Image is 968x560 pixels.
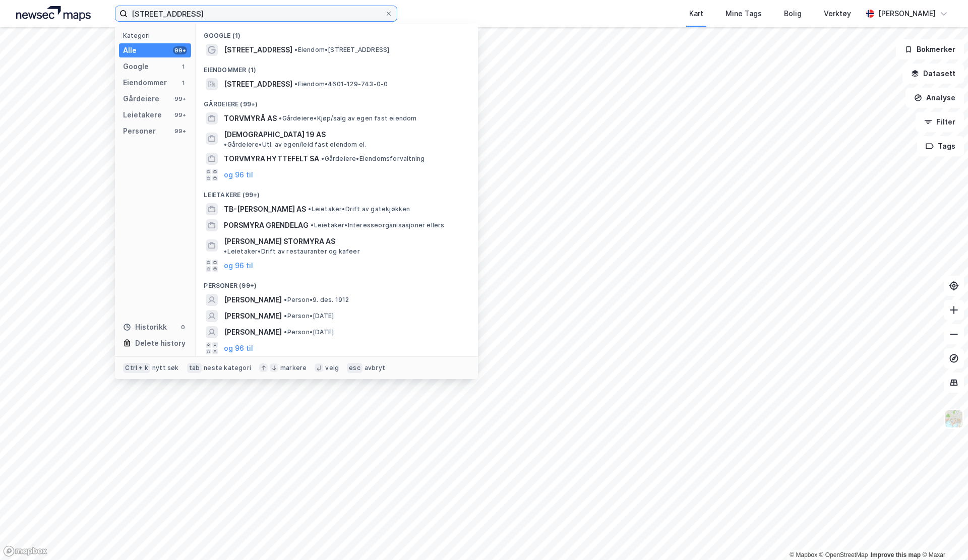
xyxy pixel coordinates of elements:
div: neste kategori [204,364,251,372]
span: • [224,141,227,148]
button: Datasett [902,64,964,84]
span: [PERSON_NAME] [224,326,282,338]
div: esc [347,363,362,373]
div: 1 [179,63,187,71]
span: Person • [DATE] [284,312,334,320]
div: Kontrollprogram for chat [918,512,968,560]
div: Gårdeiere (99+) [196,92,478,110]
div: Kategori [123,32,191,39]
a: Mapbox homepage [3,545,47,557]
span: [PERSON_NAME] [224,310,282,322]
span: Leietaker • Interesseorganisasjoner ellers [311,221,444,229]
span: Gårdeiere • Eiendomsforvaltning [321,155,425,163]
div: Eiendommer [123,77,167,89]
span: [PERSON_NAME] STORMYRA AS [224,235,335,247]
div: 99+ [173,127,187,135]
span: PORSMYRA GRENDELAG [224,219,309,231]
span: • [284,312,287,320]
img: logo.a4113a55bc3d86da70a041830d287a7e.svg [16,6,91,21]
div: 1 [179,79,187,87]
div: [PERSON_NAME] [878,8,936,20]
div: Gårdeiere [123,93,159,105]
button: og 96 til [224,342,253,354]
span: Leietaker • Drift av restauranter og kafeer [224,247,359,256]
div: 99+ [173,95,187,103]
div: Bolig [784,8,802,20]
iframe: Chat Widget [918,512,968,560]
a: OpenStreetMap [819,551,868,558]
span: Leietaker • Drift av gatekjøkken [308,205,410,213]
div: Eiendommer (1) [196,58,478,76]
span: TORVMYRÅ AS [224,112,277,125]
button: Filter [916,112,964,132]
span: • [279,114,282,122]
div: Mine Tags [725,8,762,20]
div: Personer [123,125,156,137]
div: Google [123,60,149,73]
div: 99+ [173,46,187,54]
span: TORVMYRA HYTTEFELT SA [224,153,319,165]
span: • [224,247,227,255]
div: tab [187,363,202,373]
div: Google (1) [196,24,478,42]
div: avbryt [365,364,385,372]
div: Historikk [123,321,167,333]
a: Mapbox [790,551,817,558]
button: Bokmerker [896,39,964,59]
span: • [284,296,287,303]
div: velg [325,364,339,372]
div: nytt søk [152,364,179,372]
div: Leietakere [123,109,162,121]
span: • [321,155,324,162]
span: • [308,205,311,213]
div: Personer (99+) [196,274,478,292]
span: Gårdeiere • Kjøp/salg av egen fast eiendom [279,114,416,122]
button: Analyse [905,88,964,108]
button: og 96 til [224,169,253,181]
span: Eiendom • [STREET_ADDRESS] [294,46,389,54]
div: Verktøy [824,8,851,20]
a: Improve this map [871,551,921,558]
span: [PERSON_NAME] [224,294,282,306]
span: TB-[PERSON_NAME] AS [224,203,306,215]
button: og 96 til [224,260,253,272]
div: Alle [123,44,137,56]
input: Søk på adresse, matrikkel, gårdeiere, leietakere eller personer [128,6,385,21]
button: Tags [917,136,964,156]
span: • [294,80,297,88]
div: 99+ [173,111,187,119]
span: [STREET_ADDRESS] [224,78,292,90]
div: Ctrl + k [123,363,150,373]
div: Leietakere (99+) [196,183,478,201]
span: Eiendom • 4601-129-743-0-0 [294,80,388,88]
div: Delete history [135,337,186,349]
span: [DEMOGRAPHIC_DATA] 19 AS [224,129,326,141]
div: markere [280,364,307,372]
span: Gårdeiere • Utl. av egen/leid fast eiendom el. [224,141,366,149]
span: [STREET_ADDRESS] [224,44,292,56]
span: Person • 9. des. 1912 [284,296,349,304]
span: Person • [DATE] [284,328,334,336]
div: 0 [179,323,187,331]
span: • [284,328,287,336]
span: • [311,221,314,229]
div: Kart [689,8,703,20]
img: Z [944,409,963,428]
span: • [294,46,297,53]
